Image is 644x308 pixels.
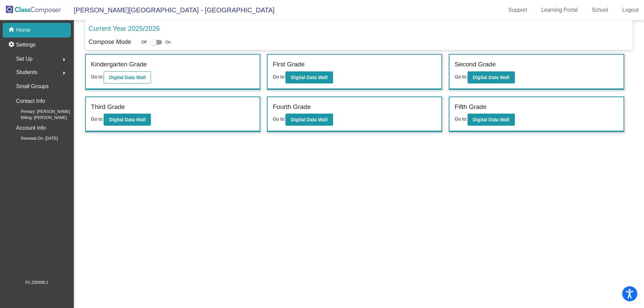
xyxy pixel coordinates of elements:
[8,26,16,34] mat-icon: home
[16,26,31,34] p: Home
[91,102,125,112] label: Third Grade
[89,23,160,34] p: Current Year 2025/2026
[285,71,333,83] button: Digital Data Wall
[503,5,533,15] a: Support
[454,102,486,112] label: Fifth Grade
[273,102,311,112] label: Fourth Grade
[16,82,49,91] p: Small Groups
[291,75,327,80] b: Digital Data Wall
[468,114,515,126] button: Digital Data Wall
[468,71,515,83] button: Digital Data Wall
[16,123,46,133] p: Account Info
[454,116,467,122] span: Go to:
[109,117,146,122] b: Digital Data Wall
[141,39,147,45] span: Off
[10,115,67,121] span: Billing: [PERSON_NAME]
[60,56,68,64] mat-icon: arrow_right
[536,5,583,15] a: Learning Portal
[60,69,68,77] mat-icon: arrow_right
[285,114,333,126] button: Digital Data Wall
[104,114,151,126] button: Digital Data Wall
[454,60,496,69] label: Second Grade
[16,68,37,77] span: Students
[91,60,147,69] label: Kindergarten Grade
[586,5,613,15] a: School
[16,41,36,49] p: Settings
[89,38,131,47] p: Compose Mode
[273,116,285,122] span: Go to:
[454,74,467,79] span: Go to:
[273,74,285,79] span: Go to:
[16,97,45,106] p: Contact Info
[16,54,33,64] span: Set Up
[91,74,104,79] span: Go to:
[291,117,327,122] b: Digital Data Wall
[10,109,70,115] span: Primary: [PERSON_NAME]
[473,75,509,80] b: Digital Data Wall
[67,5,275,15] span: [PERSON_NAME][GEOGRAPHIC_DATA] - [GEOGRAPHIC_DATA]
[91,116,104,122] span: Go to:
[109,75,146,80] b: Digital Data Wall
[8,41,16,49] mat-icon: settings
[617,5,644,15] a: Logout
[165,39,171,45] span: On
[273,60,305,69] label: First Grade
[10,135,58,141] span: Renewal On: [DATE]
[104,71,151,83] button: Digital Data Wall
[473,117,509,122] b: Digital Data Wall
